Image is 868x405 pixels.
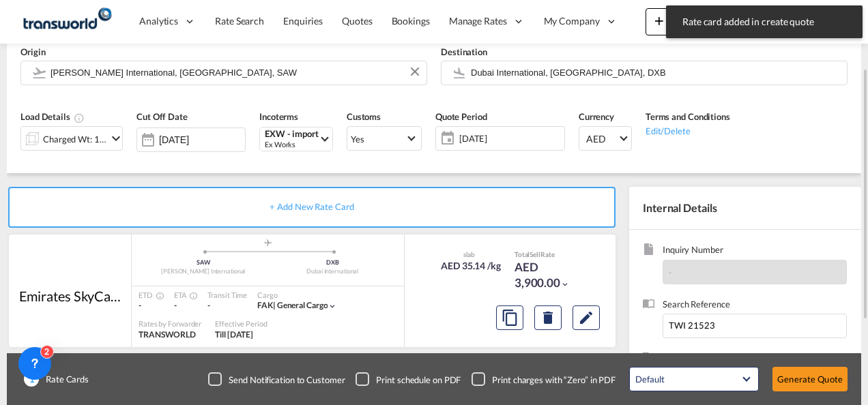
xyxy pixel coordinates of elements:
[283,15,323,27] span: Enquiries
[492,374,616,386] div: Print charges with “Zero” in PDF
[646,123,730,137] div: Edit/Delete
[530,250,540,258] span: Sell
[20,46,45,57] span: Origin
[496,305,523,330] button: Copy
[456,129,564,148] span: [DATE]
[20,61,427,85] md-input-container: Sabiha Gökçen International, Istanbul, SAW
[441,46,487,57] span: Destination
[342,15,372,27] span: Quotes
[544,14,600,28] span: My Company
[139,290,160,300] div: ETD
[159,134,245,145] input: Select
[435,111,487,122] span: Quote Period
[441,61,848,85] md-input-container: Dubai International, Dubai, DXB
[20,111,85,122] span: Load Details
[376,374,461,386] div: Print schedule on PDF
[663,243,847,259] span: Inquiry Number
[441,259,501,273] div: AED 35.14 /kg
[43,130,107,149] div: Charged Wt: 111.00 KG
[586,132,618,146] span: AED
[139,329,196,340] span: TRANSWORLD
[635,374,664,385] div: Default
[437,250,501,259] div: slab
[259,111,298,122] span: Incoterms
[174,300,177,310] span: -
[139,318,201,329] div: Rates by Forwarder
[152,292,160,300] md-icon: Estimated Time Of Departure
[471,61,840,85] input: Search by Door/Airport
[207,300,247,312] div: -
[579,126,632,151] md-select: Select Currency: د.إ AEDUnited Arab Emirates Dirham
[215,329,253,341] div: Till 31 Aug 2025
[449,14,507,28] span: Manage Rates
[268,267,398,276] div: Dubai International
[534,305,562,330] button: Delete
[265,129,319,139] div: EXW - import
[215,329,253,340] span: Till [DATE]
[19,286,121,305] div: Emirates SkyCargo
[347,126,422,151] md-select: Select Customs: Yes
[351,134,364,145] div: Yes
[651,15,702,26] span: New
[139,300,141,310] span: -
[328,301,337,311] md-icon: icon-chevron-down
[24,372,39,387] span: 1
[472,372,616,386] md-checkbox: Checkbox No Ink
[663,352,755,367] span: Customer Details
[257,290,337,300] div: Cargo
[139,258,268,267] div: SAW
[772,367,848,391] button: Generate Quote
[678,15,850,29] span: Rate card added in create quote
[268,258,398,267] div: DXB
[257,300,277,310] span: FAK
[646,8,708,35] button: icon-plus 400-fgNewicon-chevron-down
[257,300,328,312] div: general cargo
[502,310,518,326] md-icon: assets/icons/custom/copyQuote.svg
[20,6,113,37] img: f753ae806dec11f0841701cdfdf085c0.png
[663,298,847,314] span: Search Reference
[74,112,85,123] md-icon: Chargeable Weight
[20,126,123,151] div: Charged Wt: 111.00 KGicon-chevron-down
[651,12,667,29] md-icon: icon-plus 400-fg
[215,318,267,329] div: Effective Period
[136,111,188,122] span: Cut Off Date
[405,61,425,82] button: Clear Input
[139,267,268,276] div: [PERSON_NAME] International
[755,352,847,367] span: + Add New Customer
[229,374,345,386] div: Send Notification to Customer
[265,139,319,149] div: Ex Works
[50,61,420,85] input: Search by Door/Airport
[573,305,600,330] button: Edit
[208,372,345,386] md-checkbox: Checkbox No Ink
[347,111,381,122] span: Customs
[629,187,861,229] div: Internal Details
[270,201,353,212] span: + Add New Rate Card
[273,300,276,310] span: |
[646,111,730,122] span: Terms and Conditions
[8,187,616,228] div: + Add New Rate Card
[392,15,430,27] span: Bookings
[579,111,614,122] span: Currency
[207,290,247,300] div: Transit Time
[139,14,178,28] span: Analytics
[259,127,333,151] md-select: Select Incoterms: EXW - import Ex Works
[669,267,672,277] span: -
[215,15,264,27] span: Rate Search
[663,314,847,338] input: Enter search reference
[560,280,570,289] md-icon: icon-chevron-down
[515,250,583,259] div: Total Rate
[356,372,461,386] md-checkbox: Checkbox No Ink
[186,292,194,300] md-icon: Estimated Time Of Arrival
[459,132,561,145] span: [DATE]
[108,130,124,147] md-icon: icon-chevron-down
[515,259,583,292] div: AED 3,900.00
[436,130,452,147] md-icon: icon-calendar
[174,290,194,300] div: ETA
[39,373,89,385] span: Rate Cards
[139,329,201,341] div: TRANSWORLD
[260,239,276,246] md-icon: assets/icons/custom/roll-o-plane.svg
